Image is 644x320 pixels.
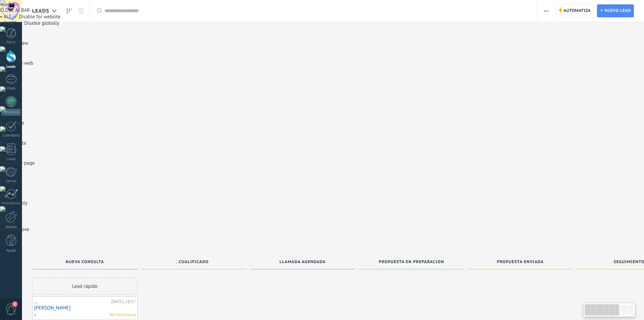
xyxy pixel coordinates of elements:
[109,312,133,318] span: No hay tareas
[362,260,461,265] div: Propuesta en preparación
[134,314,136,316] span: No hay nada asignado
[253,260,352,265] div: Llamada agendada
[471,260,570,265] div: Propuesta enviada
[1,249,21,253] div: Ayuda
[111,299,136,304] div: [DATE] 18:37
[280,260,326,264] span: Llamada agendada
[144,260,243,265] div: Cualificado
[497,260,544,264] span: Propuesta enviada
[66,260,104,264] span: Nueva consulta
[35,260,134,265] div: Nueva consulta
[34,299,110,304] div: ...
[179,260,209,264] span: Cualificado
[32,278,138,295] div: Lead rápido
[12,301,18,307] span: 2
[379,260,444,264] span: Propuesta en preparación
[34,305,136,311] a: [PERSON_NAME]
